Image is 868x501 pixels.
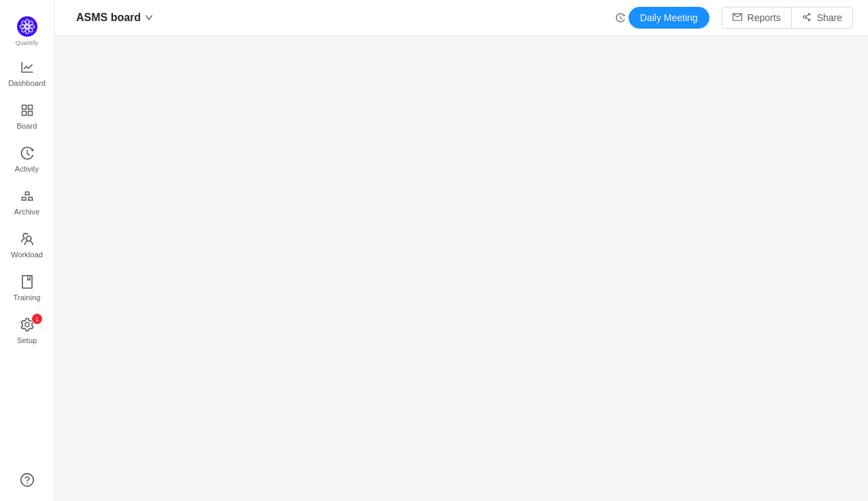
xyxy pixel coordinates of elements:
a: icon: question-circle [20,473,34,487]
i: icon: team [20,232,34,246]
i: icon: down [145,14,153,22]
i: icon: appstore [20,103,34,117]
span: Workload [11,241,43,268]
a: Dashboard [20,61,34,88]
span: Board [17,112,37,140]
button: icon: mailReports [722,7,792,29]
i: icon: setting [20,318,34,332]
span: Setup [17,327,37,354]
a: Board [20,104,34,131]
a: Archive [20,190,34,217]
button: Daily Meeting [629,7,710,29]
span: Quantify [16,39,39,46]
a: Workload [20,233,34,260]
button: icon: share-altShare [791,7,853,29]
i: icon: line-chart [20,61,34,74]
sup: 1 [32,314,42,324]
i: icon: book [20,275,34,289]
i: icon: gold [20,189,34,203]
span: Activity [15,155,39,182]
span: Dashboard [8,69,46,97]
span: Training [13,284,40,311]
img: Quantify [17,16,37,37]
p: 1 [35,314,38,324]
span: Archive [14,198,39,225]
a: icon: settingSetup [20,319,34,346]
i: icon: history [20,146,34,160]
a: Activity [20,147,34,174]
span: ASMS board [76,7,141,29]
i: icon: history [616,13,625,22]
a: Training [20,276,34,303]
